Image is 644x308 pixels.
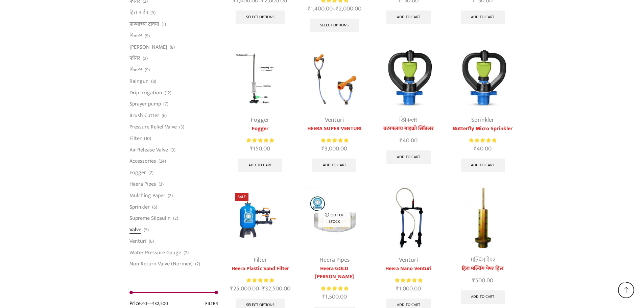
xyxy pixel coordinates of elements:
[129,64,142,76] a: फिल्टर
[469,137,496,144] span: Rated out of 5
[386,150,431,164] a: Add to cart: “बटरफ्लाय माइक्रो स्प्रिंक्लर”
[246,277,274,284] span: Rated out of 5
[230,284,233,294] span: ₹
[159,181,164,188] span: (3)
[165,90,171,96] span: (12)
[396,284,399,294] span: ₹
[129,19,159,30] a: पाण्याच्या टाक्या
[129,75,149,87] a: Raingun
[129,156,156,167] a: Accessories
[318,209,351,227] p: Out of stock
[246,277,274,284] div: Rated 5.00 out of 5
[170,44,175,51] span: (8)
[170,147,175,153] span: (3)
[129,213,171,224] a: Supreme Silpaulin
[129,258,193,268] a: Non Return Valve (Normex)
[129,144,168,156] a: Air Release Valve
[129,247,181,258] a: Water Pressure Gauge
[129,98,161,110] a: Sprayer pump
[451,46,515,110] img: Butterfly Micro Sprinkler
[302,46,366,110] img: Heera Super Venturi
[162,21,166,28] span: (1)
[310,19,359,32] a: Select options for “Heera Super Clean Filter”
[250,144,253,154] span: ₹
[129,41,167,53] a: [PERSON_NAME]
[474,144,477,154] span: ₹
[163,101,168,108] span: (7)
[321,137,348,144] div: Rated 5.00 out of 5
[152,204,157,211] span: (6)
[377,265,440,273] a: Heera Nano Venturi
[149,238,154,245] span: (6)
[302,186,366,250] img: Heera GOLD Krishi Pipe
[474,144,492,154] bdi: 40.00
[143,55,148,62] span: (2)
[377,125,440,133] a: बटरफ्लाय माइक्रो स्प्रिंक्लर
[308,4,311,14] span: ₹
[321,285,348,292] div: Rated 5.00 out of 5
[228,186,292,250] img: Heera Plastic Sand Filter
[451,265,515,273] a: हिरा मल्चिंग पेपर ड्रिल
[129,30,142,41] a: फिल्टर
[400,136,418,146] bdi: 40.00
[228,125,292,133] a: Fogger
[152,300,168,307] span: ₹32,500
[230,284,259,294] bdi: 25,000.00
[235,193,248,201] span: Sale
[195,261,200,267] span: (2)
[250,144,270,154] bdi: 150.00
[168,192,173,199] span: (2)
[129,224,141,236] a: Valve
[451,125,515,133] a: Butterfly Micro Sprinkler
[236,10,285,24] a: Select options for “हिरा सुपर क्लीन फिल्टर”
[322,292,325,302] span: ₹
[321,285,348,292] span: Rated out of 5
[129,201,150,213] a: Sprinkler
[469,137,496,144] div: Rated 5.00 out of 5
[395,277,422,284] div: Rated 5.00 out of 5
[325,115,344,125] a: Venturi
[179,124,184,131] span: (3)
[162,112,167,119] span: (6)
[471,255,495,265] a: मल्चिंग पेपर
[228,265,292,273] a: Heera Plastic Sand Filter
[319,255,350,265] a: Heera Pipes
[377,186,440,250] img: Heera Nano Venturi
[159,158,166,165] span: (24)
[151,78,156,85] span: (8)
[129,121,177,133] a: Pressure Relief Valve
[145,67,150,73] span: (9)
[129,110,159,121] a: Brush Cutter
[461,159,505,172] a: Add to cart: “Butterfly Micro Sprinkler”
[129,87,162,98] a: Drip Irrigation
[142,300,147,307] span: ₹0
[336,4,339,14] span: ₹
[472,276,493,286] bdi: 500.00
[129,300,168,307] div: Price: —
[336,4,361,14] bdi: 2,000.00
[461,10,505,24] a: Add to cart: “फॉगर”
[302,125,366,133] a: HEERA SUPER VENTURI
[148,169,153,176] span: (2)
[377,46,440,110] img: बटरफ्लाय माइक्रो स्प्रिंक्लर
[184,250,189,256] span: (2)
[400,136,403,146] span: ₹
[312,159,357,172] a: Add to cart: “HEERA SUPER VENTURI”
[262,284,290,294] bdi: 32,500.00
[254,255,267,265] a: Filter
[386,10,431,24] a: Add to cart: “फॉगर”
[144,135,151,142] span: (10)
[129,7,148,19] a: हिरा पाईप
[251,115,269,125] a: Fogger
[173,215,178,222] span: (2)
[321,144,347,154] bdi: 3,000.00
[302,265,366,281] a: Heera GOLD [PERSON_NAME]
[129,167,146,179] a: Fogger
[321,144,325,154] span: ₹
[399,255,418,265] a: Venturi
[129,133,142,144] a: Filter
[262,284,265,294] span: ₹
[205,300,218,307] button: Filter
[399,115,418,125] a: स्प्रिंकलर
[129,178,156,190] a: Heera Pipes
